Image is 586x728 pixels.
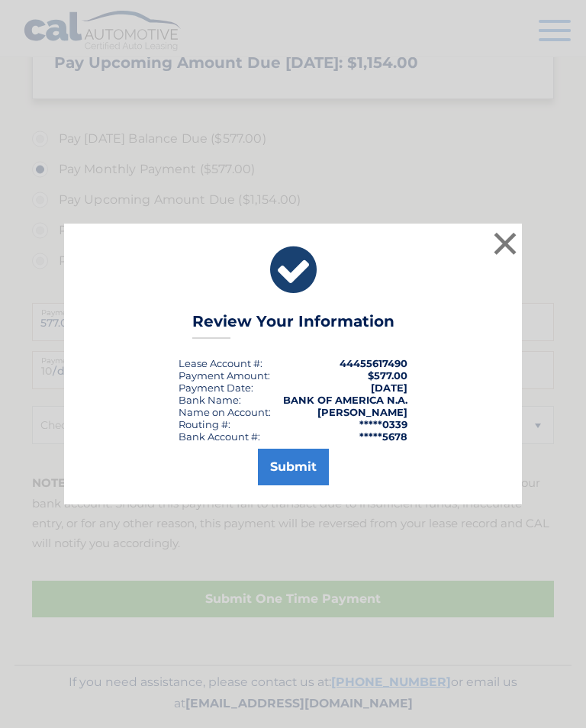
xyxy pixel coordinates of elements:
[371,382,407,394] span: [DATE]
[317,406,407,418] strong: [PERSON_NAME]
[340,357,407,369] strong: 44455617490
[283,394,407,406] strong: BANK OF AMERICA N.A.
[258,449,329,485] button: Submit
[179,430,260,443] div: Bank Account #:
[179,418,230,430] div: Routing #:
[179,382,253,394] div: :
[179,406,271,418] div: Name on Account:
[490,228,520,259] button: ×
[179,357,262,369] div: Lease Account #:
[368,369,407,382] span: $577.00
[179,382,251,394] span: Payment Date
[179,394,241,406] div: Bank Name:
[192,312,394,339] h3: Review Your Information
[179,369,270,382] div: Payment Amount:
